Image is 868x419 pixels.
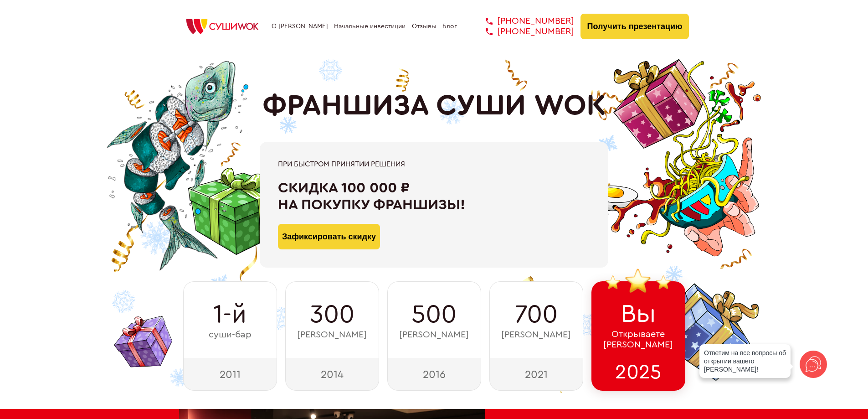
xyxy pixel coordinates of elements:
div: 2014 [285,358,379,391]
span: 300 [310,300,354,329]
span: Вы [621,300,656,329]
div: 2025 [591,358,685,391]
a: [PHONE_NUMBER] [472,26,574,37]
div: При быстром принятии решения [278,160,590,168]
h1: ФРАНШИЗА СУШИ WOK [262,89,606,123]
div: 2016 [387,358,481,391]
div: 2021 [489,358,583,391]
button: Получить презентацию [580,14,689,39]
div: Ответим на все вопросы об открытии вашего [PERSON_NAME]! [699,344,791,378]
span: суши-бар [209,330,252,340]
a: Начальные инвестиции [334,23,406,30]
span: [PERSON_NAME] [501,330,571,340]
span: 700 [515,300,558,329]
a: [PHONE_NUMBER] [472,16,574,26]
div: Скидка 100 000 ₽ на покупку франшизы! [278,180,590,213]
a: О [PERSON_NAME] [272,23,328,30]
a: Отзывы [412,23,437,30]
span: [PERSON_NAME] [399,330,469,340]
div: 2011 [183,358,277,391]
button: Зафиксировать скидку [278,224,380,249]
span: 500 [411,300,457,329]
span: [PERSON_NAME] [297,330,367,340]
img: СУШИWOK [179,16,266,36]
span: 1-й [213,300,247,329]
a: Блог [442,23,457,30]
span: Открываете [PERSON_NAME] [603,329,673,350]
